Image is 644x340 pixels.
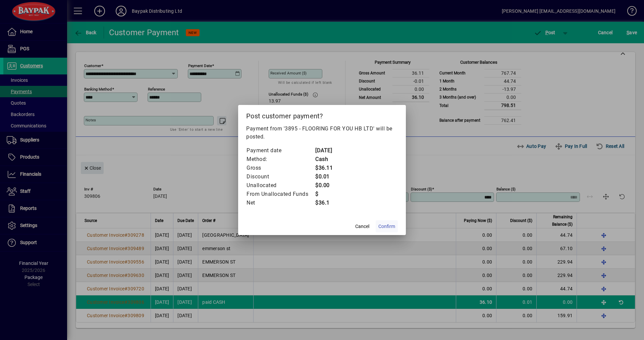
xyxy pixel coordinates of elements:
td: $0.00 [315,181,342,190]
td: Gross [246,164,315,172]
span: Confirm [378,223,395,230]
td: $36.1 [315,199,342,207]
td: Net [246,199,315,207]
td: Cash [315,155,342,164]
td: From Unallocated Funds [246,190,315,199]
td: Discount [246,172,315,181]
p: Payment from '3895 - FLOORING FOR YOU HB LTD' will be posted. [246,125,398,141]
span: Cancel [355,223,369,230]
td: Payment date [246,146,315,155]
button: Confirm [376,220,398,232]
button: Cancel [352,220,373,232]
td: $36.11 [315,164,342,172]
td: $0.01 [315,172,342,181]
td: [DATE] [315,146,342,155]
td: Method: [246,155,315,164]
td: Unallocated [246,181,315,190]
td: $ [315,190,342,199]
h2: Post customer payment? [238,105,406,124]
